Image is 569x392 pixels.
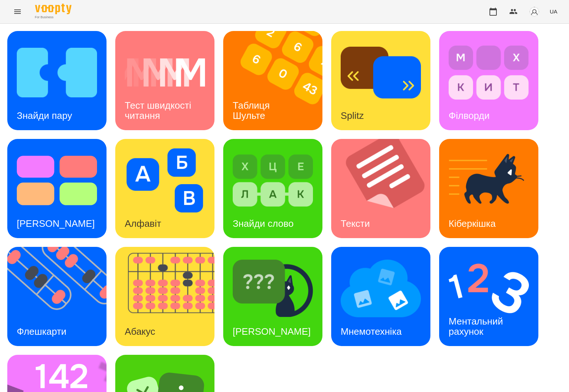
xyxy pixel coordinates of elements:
[17,218,95,229] h3: [PERSON_NAME]
[233,100,272,121] h3: Таблиця Шульте
[341,218,370,229] h3: Тексти
[449,110,489,121] h3: Філворди
[115,247,224,346] img: Абакус
[331,247,430,346] a: МнемотехнікаМнемотехніка
[7,139,107,238] a: Тест Струпа[PERSON_NAME]
[125,218,161,229] h3: Алфавіт
[439,139,538,238] a: КіберкішкаКіберкішка
[223,31,322,130] a: Таблиця ШультеТаблиця Шульте
[449,256,529,321] img: Ментальний рахунок
[529,7,539,17] img: avatar_s.png
[341,326,402,337] h3: Мнемотехніка
[125,100,194,121] h3: Тест швидкості читання
[331,139,430,238] a: ТекстиТексти
[17,40,97,105] img: Знайди пару
[449,218,496,229] h3: Кіберкішка
[9,3,26,20] button: Menu
[223,139,322,238] a: Знайди словоЗнайди слово
[7,31,107,130] a: Знайди паруЗнайди пару
[439,31,538,130] a: ФілвордиФілворди
[223,31,332,130] img: Таблиця Шульте
[125,326,155,337] h3: Абакус
[331,31,430,130] a: SplitzSplitz
[35,4,71,14] img: Voopty Logo
[233,326,311,337] h3: [PERSON_NAME]
[115,247,214,346] a: АбакусАбакус
[233,218,294,229] h3: Знайди слово
[439,247,538,346] a: Ментальний рахунокМентальний рахунок
[233,148,313,213] img: Знайди слово
[449,40,529,105] img: Філворди
[341,110,364,121] h3: Splitz
[115,31,214,130] a: Тест швидкості читанняТест швидкості читання
[35,15,71,20] span: For Business
[449,148,529,213] img: Кіберкішка
[233,256,313,321] img: Знайди Кіберкішку
[341,40,421,105] img: Splitz
[17,110,72,121] h3: Знайди пару
[7,247,116,346] img: Флешкарти
[547,5,560,18] button: UA
[449,316,506,337] h3: Ментальний рахунок
[7,247,107,346] a: ФлешкартиФлешкарти
[17,148,97,213] img: Тест Струпа
[223,247,322,346] a: Знайди Кіберкішку[PERSON_NAME]
[125,148,205,213] img: Алфавіт
[341,256,421,321] img: Мнемотехніка
[331,139,440,238] img: Тексти
[125,40,205,105] img: Тест швидкості читання
[115,139,214,238] a: АлфавітАлфавіт
[550,8,557,15] span: UA
[17,326,66,337] h3: Флешкарти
